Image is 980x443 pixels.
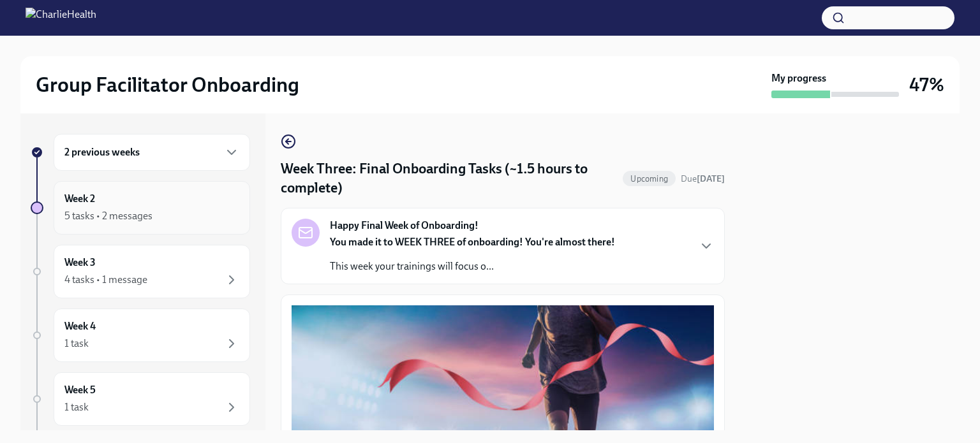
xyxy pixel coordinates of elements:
div: 4 tasks • 1 message [64,273,147,287]
strong: My progress [771,71,826,85]
strong: [DATE] [697,173,725,184]
span: Upcoming [623,174,676,184]
h6: Week 3 [64,256,96,270]
strong: Happy Final Week of Onboarding! [330,219,479,233]
strong: You made it to WEEK THREE of onboarding! You're almost there! [330,236,615,248]
h6: Week 5 [64,383,96,397]
div: 2 previous weeks [54,134,250,171]
h6: Week 4 [64,319,96,333]
div: 5 tasks • 2 messages [64,209,152,223]
span: Due [681,173,725,184]
h4: Week Three: Final Onboarding Tasks (~1.5 hours to complete) [281,159,618,198]
div: 1 task [64,337,89,351]
h3: 47% [909,73,944,96]
a: Week 34 tasks • 1 message [31,245,250,298]
a: Week 25 tasks • 2 messages [31,181,250,235]
h2: Group Facilitator Onboarding [36,72,299,98]
a: Week 51 task [31,372,250,426]
span: October 4th, 2025 10:00 [681,173,725,185]
h6: 2 previous weeks [64,145,140,159]
div: 1 task [64,400,89,414]
a: Week 41 task [31,309,250,362]
img: CharlieHealth [26,8,96,28]
p: This week your trainings will focus o... [330,259,615,273]
h6: Week 2 [64,192,95,206]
